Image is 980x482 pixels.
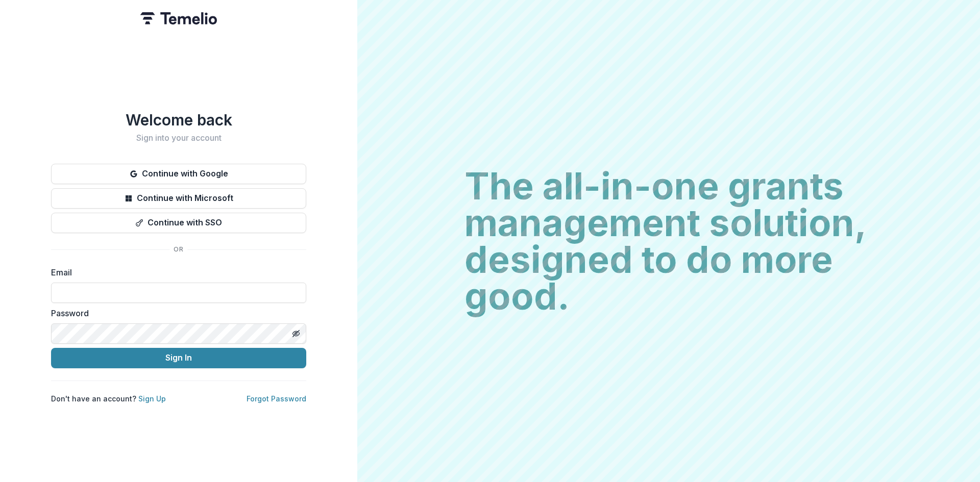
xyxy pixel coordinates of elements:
h1: Welcome back [51,111,306,129]
button: Continue with Microsoft [51,188,306,209]
button: Sign In [51,348,306,368]
p: Don't have an account? [51,393,166,404]
button: Toggle password visibility [288,325,304,342]
a: Forgot Password [247,394,306,403]
button: Continue with Google [51,164,306,184]
h2: Sign into your account [51,133,306,143]
button: Continue with SSO [51,213,306,233]
label: Email [51,266,300,278]
a: Sign Up [138,394,166,403]
label: Password [51,307,300,319]
img: Temelio [140,12,217,24]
